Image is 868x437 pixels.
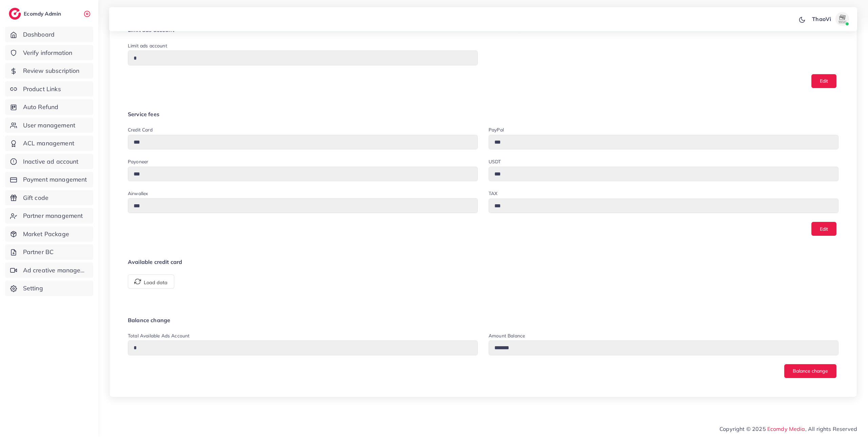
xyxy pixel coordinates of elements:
[23,193,48,202] span: Gift code
[128,259,839,265] h4: Available credit card
[5,154,93,169] a: Inactive ad account
[5,226,93,242] a: Market Package
[128,158,148,165] label: Payoneer
[23,66,80,75] span: Review subscription
[5,118,93,133] a: User management
[23,211,83,220] span: Partner management
[5,45,93,61] a: Verify information
[128,332,190,339] label: Total available Ads Account
[9,8,63,20] a: logoEcomdy Admin
[5,136,93,151] a: ACL management
[5,263,93,278] a: Ad creative management
[23,103,59,111] span: Auto Refund
[23,85,61,93] span: Product Links
[128,126,153,133] label: Credit card
[5,244,93,260] a: Partner BC
[489,158,501,165] label: USDT
[5,99,93,115] a: Auto Refund
[128,111,839,118] h4: Service fees
[134,278,167,285] span: Load data
[23,139,74,148] span: ACL management
[24,11,63,17] h2: Ecomdy Admin
[5,81,93,97] a: Product Links
[811,74,836,88] button: Edit
[5,190,93,206] a: Gift code
[719,425,857,433] span: Copyright © 2025
[5,172,93,187] a: Payment management
[23,121,75,130] span: User management
[5,27,93,42] a: Dashboard
[9,8,21,20] img: logo
[23,48,73,57] span: Verify information
[489,126,504,133] label: PayPal
[489,190,497,197] label: TAX
[489,332,525,339] label: Amount balance
[128,42,167,49] label: Limit ads account
[835,12,849,26] img: avatar
[808,12,852,26] a: ThaoViavatar
[23,30,55,39] span: Dashboard
[5,280,93,296] a: Setting
[23,175,87,184] span: Payment management
[128,274,174,289] button: Load data
[5,63,93,79] a: Review subscription
[805,425,857,433] span: , All rights Reserved
[784,364,836,378] button: Balance change
[128,317,839,324] h4: Balance change
[23,248,54,256] span: Partner BC
[5,208,93,224] a: Partner management
[23,230,69,238] span: Market Package
[811,222,836,236] button: Edit
[23,157,79,166] span: Inactive ad account
[812,15,831,23] p: ThaoVi
[128,190,148,197] label: Airwallex
[23,284,43,293] span: Setting
[23,266,88,275] span: Ad creative management
[767,425,805,432] a: Ecomdy Media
